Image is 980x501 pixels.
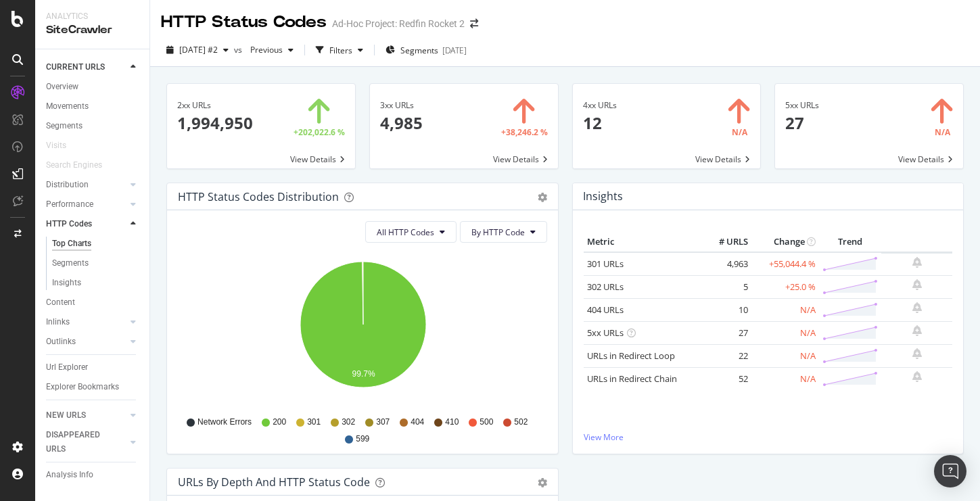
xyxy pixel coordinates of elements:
[46,468,93,482] div: Analysis Info
[584,232,698,252] th: Metric
[46,217,126,231] a: HTTP Codes
[46,139,80,153] a: Visits
[587,281,624,293] a: 302 URLs
[46,335,126,349] a: Outlinks
[46,360,140,375] a: Url Explorer
[178,475,370,489] div: URLs by Depth and HTTP Status Code
[46,335,76,349] div: Outlinks
[356,433,369,445] span: 599
[912,348,922,359] div: bell-plus
[697,298,751,321] td: 10
[352,370,375,379] text: 99.7%
[587,373,677,385] a: URLs in Redirect Chain
[471,226,525,238] span: By HTTP Code
[245,44,283,55] span: Previous
[46,158,116,172] a: Search Engines
[46,119,83,133] div: Segments
[442,45,467,56] div: [DATE]
[46,60,126,74] a: CURRENT URLS
[273,416,286,428] span: 200
[751,298,819,321] td: N/A
[46,295,75,310] div: Content
[46,197,93,212] div: Performance
[46,408,86,423] div: NEW URLS
[46,428,126,456] a: DISAPPEARED URLS
[697,367,751,390] td: 52
[310,39,369,61] button: Filters
[934,455,966,487] div: Open Intercom Messenger
[179,44,218,55] span: 2025 Aug. 22nd #2
[751,344,819,367] td: N/A
[178,254,547,410] svg: A chart.
[697,232,751,252] th: # URLS
[52,256,140,270] a: Segments
[912,302,922,313] div: bell-plus
[912,257,922,268] div: bell-plus
[480,416,493,428] span: 500
[52,276,140,290] a: Insights
[583,187,623,206] h4: Insights
[329,45,352,56] div: Filters
[52,237,140,251] a: Top Charts
[46,60,105,74] div: CURRENT URLS
[470,19,478,28] div: arrow-right-arrow-left
[52,237,91,251] div: Top Charts
[912,325,922,336] div: bell-plus
[234,44,245,55] span: vs
[332,17,465,30] div: Ad-Hoc Project: Redfin Rocket 2
[178,190,339,204] div: HTTP Status Codes Distribution
[245,39,299,61] button: Previous
[912,371,922,382] div: bell-plus
[411,416,424,428] span: 404
[46,178,126,192] a: Distribution
[46,178,89,192] div: Distribution
[587,350,675,362] a: URLs in Redirect Loop
[751,367,819,390] td: N/A
[697,344,751,367] td: 22
[751,252,819,276] td: +55,044.4 %
[46,295,140,310] a: Content
[46,315,70,329] div: Inlinks
[514,416,528,428] span: 502
[587,327,624,339] a: 5xx URLs
[697,252,751,276] td: 4,963
[460,221,547,243] button: By HTTP Code
[376,416,390,428] span: 307
[46,80,140,94] a: Overview
[46,80,78,94] div: Overview
[46,119,140,133] a: Segments
[751,275,819,298] td: +25.0 %
[197,416,252,428] span: Network Errors
[46,408,126,423] a: NEW URLS
[380,39,472,61] button: Segments[DATE]
[587,304,624,316] a: 404 URLs
[912,279,922,290] div: bell-plus
[52,256,89,270] div: Segments
[400,45,438,56] span: Segments
[161,11,327,34] div: HTTP Status Codes
[587,258,624,270] a: 301 URLs
[697,321,751,344] td: 27
[377,226,434,238] span: All HTTP Codes
[584,431,953,443] a: View More
[161,39,234,61] button: [DATE] #2
[342,416,355,428] span: 302
[365,221,457,243] button: All HTTP Codes
[538,193,547,202] div: gear
[46,428,114,456] div: DISAPPEARED URLS
[697,275,751,298] td: 5
[46,11,139,22] div: Analytics
[751,232,819,252] th: Change
[46,99,140,114] a: Movements
[46,99,89,114] div: Movements
[819,232,881,252] th: Trend
[46,360,88,375] div: Url Explorer
[46,380,119,394] div: Explorer Bookmarks
[46,158,102,172] div: Search Engines
[46,197,126,212] a: Performance
[445,416,459,428] span: 410
[46,139,66,153] div: Visits
[46,217,92,231] div: HTTP Codes
[52,276,81,290] div: Insights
